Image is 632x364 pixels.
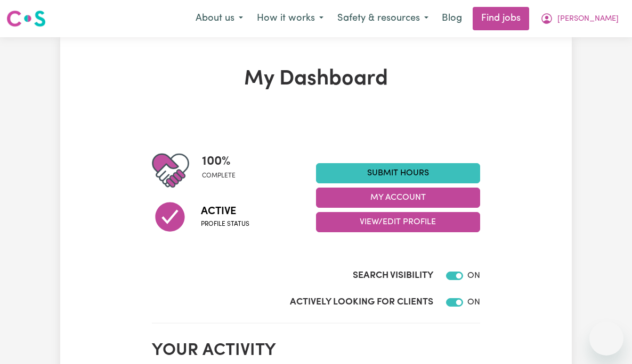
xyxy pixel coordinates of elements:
span: Profile status [201,219,249,229]
span: ON [467,298,480,307]
button: Safety & resources [330,7,435,30]
a: Find jobs [473,7,529,30]
span: 100 % [202,152,236,171]
button: My Account [533,7,626,30]
span: complete [202,171,236,181]
button: How it works [250,7,330,30]
span: Active [201,204,249,219]
span: ON [467,272,480,280]
button: My Account [316,188,480,208]
label: Search Visibility [353,269,433,283]
label: Actively Looking for Clients [290,295,433,309]
h1: My Dashboard [152,67,480,92]
a: Careseekers logo [6,6,46,31]
div: Profile completeness: 100% [202,152,244,189]
button: About us [189,7,250,30]
img: Careseekers logo [6,9,46,28]
a: Submit Hours [316,163,480,183]
button: View/Edit Profile [316,212,480,232]
iframe: Button to launch messaging window [589,321,623,355]
span: [PERSON_NAME] [557,13,619,25]
h2: Your activity [152,341,480,361]
a: Blog [435,7,468,30]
